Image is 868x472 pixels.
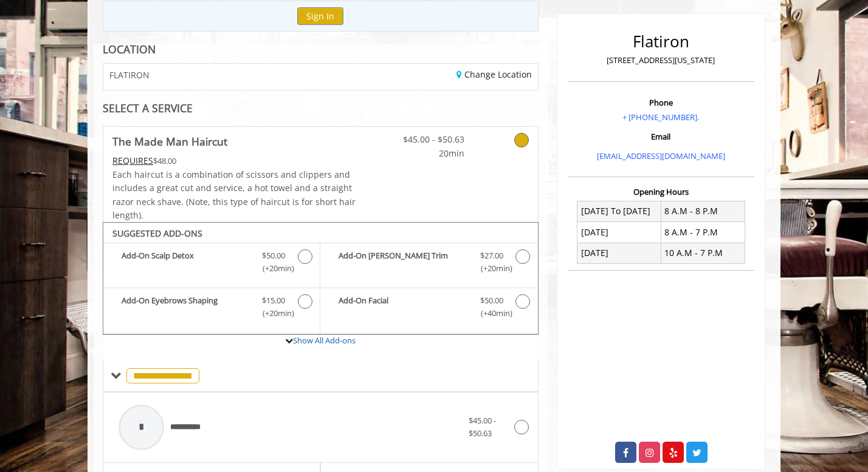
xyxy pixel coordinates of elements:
[109,249,314,278] label: Add-On Scalp Detox
[571,98,751,107] h3: Phone
[474,262,509,275] span: (+20min )
[339,294,467,320] b: Add-On Facial
[661,201,745,221] td: 8 A.M - 8 P.M
[103,222,539,335] div: The Made Man Haircut Add-onS
[339,249,467,275] b: Add-On [PERSON_NAME] Trim
[622,112,699,123] a: + [PHONE_NUMBER].
[112,155,153,166] span: This service needs some Advance to be paid before we block your appointment
[297,7,343,25] button: Sign In
[122,249,250,275] b: Add-On Scalp Detox
[109,294,314,323] label: Add-On Eyebrows Shaping
[393,147,464,160] span: 20min
[326,249,531,278] label: Add-On Beard Trim
[469,415,496,439] span: $45.00 - $50.63
[568,187,754,196] h3: Opening Hours
[597,150,725,161] a: [EMAIL_ADDRESS][DOMAIN_NAME]
[103,42,156,56] b: LOCATION
[474,307,509,320] span: (+40min )
[293,335,356,346] a: Show All Add-ons
[262,294,285,307] span: $15.00
[577,201,661,221] td: [DATE] To [DATE]
[661,222,745,243] td: 8 A.M - 7 P.M
[109,70,150,79] span: FLATIRON
[112,169,356,221] span: Each haircut is a combination of scissors and clippers and includes a great cut and service, a ho...
[571,54,751,67] p: [STREET_ADDRESS][US_STATE]
[577,222,661,243] td: [DATE]
[456,69,532,80] a: Change Location
[103,103,539,114] div: SELECT A SERVICE
[577,243,661,263] td: [DATE]
[256,307,292,320] span: (+20min )
[112,133,227,150] b: The Made Man Haircut
[480,294,503,307] span: $50.00
[112,228,202,239] b: SUGGESTED ADD-ONS
[262,249,285,262] span: $50.00
[480,249,503,262] span: $27.00
[571,132,751,141] h3: Email
[326,294,531,323] label: Add-On Facial
[256,262,292,275] span: (+20min )
[661,243,745,263] td: 10 A.M - 7 P.M
[112,154,357,167] div: $48.00
[122,294,250,320] b: Add-On Eyebrows Shaping
[571,33,751,50] h2: Flatiron
[393,133,464,146] span: $45.00 - $50.63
